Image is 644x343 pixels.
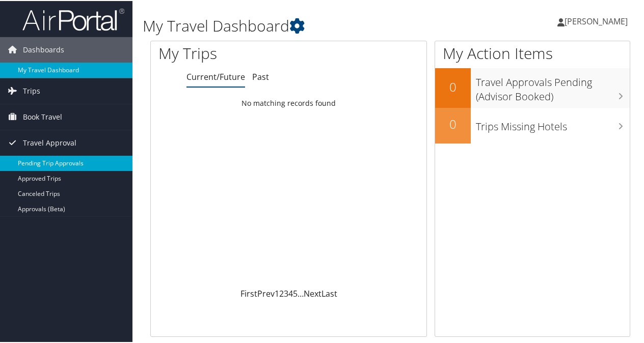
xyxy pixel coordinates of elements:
a: First [240,287,257,298]
img: airportal-logo.png [22,7,124,31]
a: 0Travel Approvals Pending (Advisor Booked) [435,67,630,106]
a: 5 [293,287,298,298]
h3: Travel Approvals Pending (Advisor Booked) [476,69,630,103]
h1: My Trips [158,42,304,63]
span: … [298,287,304,298]
a: Current/Future [186,70,245,81]
a: Prev [257,287,275,298]
span: Travel Approval [23,129,76,155]
span: [PERSON_NAME] [565,15,628,26]
a: 3 [284,287,288,298]
a: Next [304,287,321,298]
a: 4 [288,287,293,298]
a: 0Trips Missing Hotels [435,107,630,142]
td: No matching records found [151,93,426,111]
h1: My Action Items [435,42,630,63]
h3: Trips Missing Hotels [476,113,630,133]
h2: 0 [435,115,471,132]
a: Past [252,70,269,81]
a: 1 [275,287,279,298]
span: Trips [23,77,40,103]
a: [PERSON_NAME] [557,5,638,36]
h1: My Travel Dashboard [143,14,473,36]
span: Dashboards [23,36,64,62]
a: 2 [279,287,284,298]
a: Last [321,287,337,298]
h2: 0 [435,77,471,95]
span: Book Travel [23,103,62,129]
